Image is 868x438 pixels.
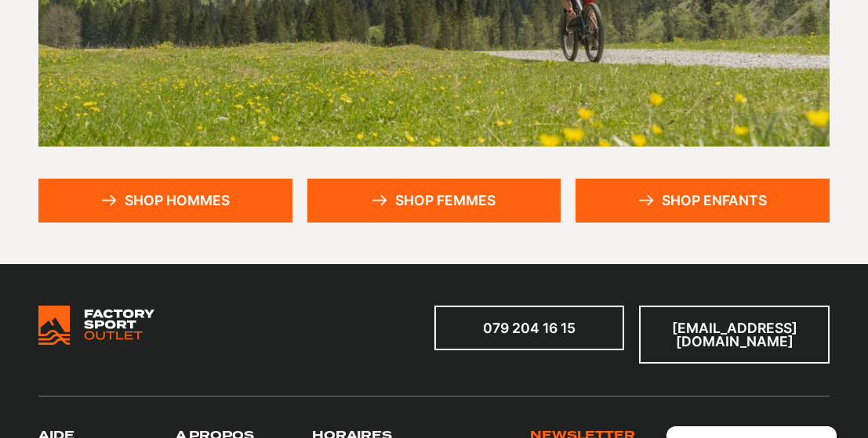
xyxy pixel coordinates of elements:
[38,179,292,223] a: Shop hommes
[639,306,830,364] a: [EMAIL_ADDRESS][DOMAIN_NAME]
[307,179,561,223] a: Shop femmes
[434,306,625,350] a: 079 204 16 15
[576,179,830,223] a: Shop enfants
[38,306,154,345] img: Bricks Woocommerce Starter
